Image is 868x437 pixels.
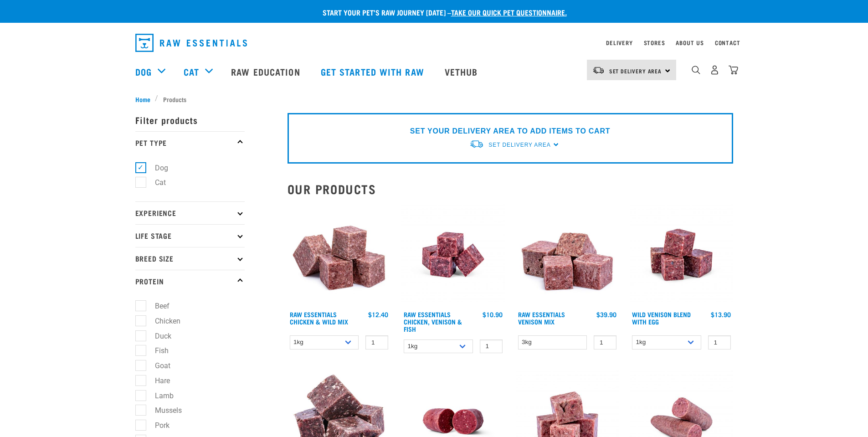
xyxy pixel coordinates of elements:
img: Venison Egg 1616 [630,203,733,307]
img: home-icon-1@2x.png [692,66,700,74]
img: van-moving.png [592,66,605,74]
label: Fish [140,345,172,356]
label: Hare [140,375,174,386]
label: Beef [140,300,173,312]
a: take our quick pet questionnaire. [451,10,567,14]
input: 1 [708,335,731,350]
p: Life Stage [135,224,245,247]
p: Experience [135,201,245,224]
p: Protein [135,270,245,293]
img: home-icon@2x.png [729,65,738,75]
img: van-moving.png [469,139,484,149]
a: Cat [184,65,199,78]
input: 1 [594,335,616,350]
img: user.png [710,65,719,75]
a: Raw Essentials Chicken, Venison & Fish [404,313,462,330]
a: Home [135,94,155,104]
div: $13.90 [711,311,731,318]
div: $12.40 [368,311,388,318]
label: Mussels [140,405,185,416]
a: Delivery [606,41,632,44]
a: Raw Education [222,53,311,90]
label: Lamb [140,390,177,401]
h2: Our Products [288,182,733,196]
p: SET YOUR DELIVERY AREA TO ADD ITEMS TO CART [410,126,610,137]
a: Raw Essentials Chicken & Wild Mix [290,313,348,323]
label: Goat [140,360,174,371]
img: Chicken Venison mix 1655 [401,203,505,307]
a: Contact [715,41,740,44]
p: Breed Size [135,247,245,270]
span: Set Delivery Area [488,142,550,148]
img: 1113 RE Venison Mix 01 [516,203,619,307]
a: Raw Essentials Venison Mix [518,313,565,323]
a: Wild Venison Blend with Egg [632,313,691,323]
div: $10.90 [483,311,503,318]
label: Chicken [140,315,184,327]
nav: dropdown navigation [128,30,740,56]
input: 1 [365,335,388,350]
input: 1 [480,339,503,354]
nav: breadcrumbs [135,94,733,104]
label: Dog [140,162,172,174]
img: Pile Of Cubed Chicken Wild Meat Mix [288,203,391,307]
a: Get started with Raw [312,53,436,90]
span: Set Delivery Area [609,69,662,72]
img: Raw Essentials Logo [135,34,247,52]
a: Vethub [436,53,489,90]
label: Duck [140,330,175,342]
p: Filter products [135,108,245,131]
a: About Us [676,41,704,44]
p: Pet Type [135,131,245,154]
a: Dog [135,65,152,78]
div: $39.90 [596,311,616,318]
a: Stores [644,41,665,44]
label: Cat [140,177,169,188]
span: Home [135,94,150,104]
label: Pork [140,420,173,431]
